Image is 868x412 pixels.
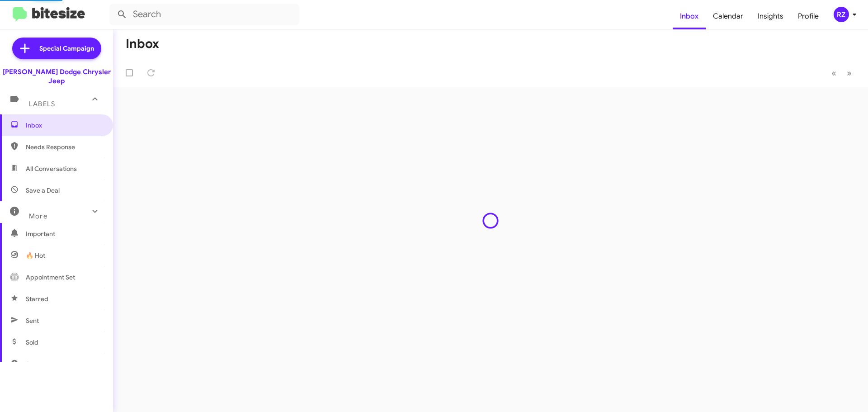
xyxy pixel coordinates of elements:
h1: Inbox [126,37,159,51]
div: RZ [834,7,849,22]
span: Save a Deal [26,186,60,195]
span: Labels [29,100,55,108]
input: Search [109,4,299,25]
button: RZ [826,7,858,22]
span: Sold Responded [26,360,74,369]
button: Next [841,64,857,82]
span: Needs Response [26,142,103,152]
span: Appointment Set [26,273,75,282]
span: Sold [26,338,38,347]
a: Profile [791,3,826,29]
span: » [847,67,852,79]
button: Previous [826,64,842,82]
span: Sent [26,316,39,325]
span: « [831,67,836,79]
a: Insights [750,3,791,29]
span: 🔥 Hot [26,251,45,260]
span: All Conversations [26,164,77,173]
a: Calendar [706,3,750,29]
nav: Page navigation example [826,64,857,82]
span: Special Campaign [39,44,94,53]
a: Inbox [673,3,706,29]
a: Special Campaign [12,38,101,59]
span: Starred [26,294,48,303]
span: Important [26,229,103,238]
span: More [29,212,47,220]
span: Inbox [26,121,103,130]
